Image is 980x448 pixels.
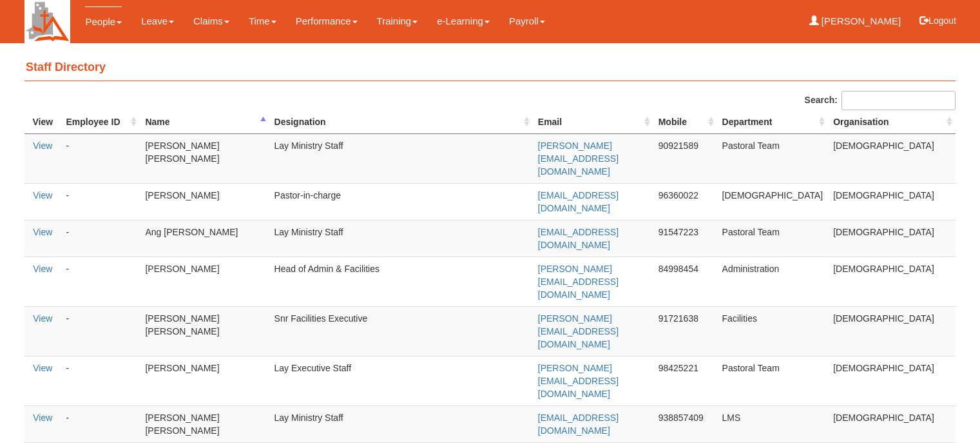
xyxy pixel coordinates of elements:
a: Leave [141,6,174,36]
td: 90921589 [653,133,717,183]
td: Facilities [717,306,829,356]
td: - [61,257,140,306]
td: 91721638 [653,306,717,356]
td: [DEMOGRAPHIC_DATA] [828,405,956,442]
td: - [61,220,140,257]
a: e-Learning [437,6,490,36]
a: [EMAIL_ADDRESS][DOMAIN_NAME] [538,413,619,436]
a: View [33,227,52,237]
a: View [33,141,52,151]
td: [DEMOGRAPHIC_DATA] [828,356,956,405]
a: Time [249,6,276,36]
a: View [33,413,52,423]
td: - [61,405,140,442]
td: [PERSON_NAME] [PERSON_NAME] [140,133,269,183]
td: 98425221 [653,356,717,405]
a: View [33,313,52,324]
a: View [33,264,52,274]
a: People [85,6,122,37]
a: [EMAIL_ADDRESS][DOMAIN_NAME] [538,190,619,213]
th: Organisation : activate to sort column ascending [828,110,956,134]
a: [PERSON_NAME] [809,6,901,36]
td: [DEMOGRAPHIC_DATA] [717,183,829,220]
td: - [61,133,140,183]
td: [PERSON_NAME] [PERSON_NAME] [140,306,269,356]
th: Name : activate to sort column descending [140,110,269,134]
th: Employee ID: activate to sort column ascending [61,110,140,134]
h4: Staff Directory [24,55,956,81]
a: [EMAIL_ADDRESS][DOMAIN_NAME] [538,227,619,250]
a: [PERSON_NAME][EMAIL_ADDRESS][DOMAIN_NAME] [538,264,619,300]
td: - [61,306,140,356]
td: [DEMOGRAPHIC_DATA] [828,220,956,257]
td: Snr Facilities Executive [269,306,533,356]
td: Pastoral Team [717,356,829,405]
th: Email : activate to sort column ascending [533,110,653,134]
td: Pastor-in-charge [269,183,533,220]
td: Lay Ministry Staff [269,405,533,442]
td: 938857409 [653,405,717,442]
td: Lay Executive Staff [269,356,533,405]
input: Search: [841,91,956,110]
td: [DEMOGRAPHIC_DATA] [828,183,956,220]
th: Designation : activate to sort column ascending [269,110,533,134]
a: [PERSON_NAME][EMAIL_ADDRESS][DOMAIN_NAME] [538,313,619,349]
td: [DEMOGRAPHIC_DATA] [828,306,956,356]
td: 84998454 [653,257,717,306]
td: [DEMOGRAPHIC_DATA] [828,257,956,306]
th: Department : activate to sort column ascending [717,110,829,134]
label: Search: [805,91,956,110]
a: [PERSON_NAME][EMAIL_ADDRESS][DOMAIN_NAME] [538,363,619,399]
td: - [61,183,140,220]
td: 91547223 [653,220,717,257]
td: [PERSON_NAME] [140,183,269,220]
a: Performance [296,6,358,36]
td: Lay Ministry Staff [269,220,533,257]
td: [PERSON_NAME] [140,356,269,405]
a: [PERSON_NAME][EMAIL_ADDRESS][DOMAIN_NAME] [538,141,619,177]
a: Training [377,6,418,36]
th: Mobile : activate to sort column ascending [653,110,717,134]
td: LMS [717,405,829,442]
a: View [33,190,52,200]
button: Logout [910,5,965,36]
a: Claims [193,6,229,36]
td: 96360022 [653,183,717,220]
td: [DEMOGRAPHIC_DATA] [828,133,956,183]
td: - [61,356,140,405]
td: Administration [717,257,829,306]
td: Pastoral Team [717,220,829,257]
td: [PERSON_NAME] [140,257,269,306]
td: Ang [PERSON_NAME] [140,220,269,257]
td: Pastoral Team [717,133,829,183]
a: Payroll [509,6,545,36]
a: View [33,363,52,373]
td: [PERSON_NAME] [PERSON_NAME] [140,405,269,442]
td: Lay Ministry Staff [269,133,533,183]
th: View [24,110,61,134]
td: Head of Admin & Facilities [269,257,533,306]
